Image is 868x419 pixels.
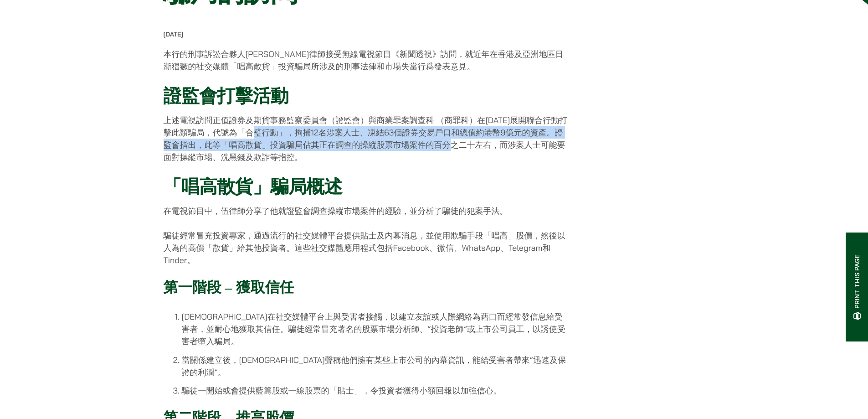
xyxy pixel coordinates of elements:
[164,48,570,72] p: 本行的刑事訴訟合夥人[PERSON_NAME]律師接受無線電視節目《新聞透視》訪問，就近年在香港及亞洲地區日漸猖獗的社交媒體「唱高散貨」投資騙局所涉及的刑事法律和市場失當行爲發表意見。
[164,85,570,107] h2: 證監會打擊活動
[182,310,570,347] li: [DEMOGRAPHIC_DATA]在社交媒體平台上與受害者接觸，以建立友誼或人際網絡為藉口而經常發信息給受害者，並耐心地獲取其信任。騙徒經常冒充著名的股票市場分析師、“投資老師”或上市公司員工...
[164,176,570,197] h2: 「唱高散貨」騙局概述
[164,279,570,296] h3: 第一階段 – 獲取信任
[164,30,184,38] time: [DATE]
[164,205,570,217] p: 在電視節目中，伍律師分享了他就證監會調查操縱市場案件的經驗，並分析了騙徒的犯案手法。
[164,229,570,266] p: 騙徒經常冒充投資專家，通過流行的社交媒體平台提供貼士及内幕消息，並使用欺騙手段「唱高」股價，然後以人為的高價「散貨」給其他投資者。這些社交媒體應用程式包括Facebook、微信、WhatsApp...
[182,354,570,378] li: 當關係建立後，[DEMOGRAPHIC_DATA]聲稱他們擁有某些上市公司的內幕資訊，能給受害者帶來“迅速及保證的利潤”。
[182,384,570,397] li: 騙徒一開始或會提供藍籌股或一線股票的「貼士」，令投資者獲得小額回報以加強信心。
[164,114,570,163] p: 上述電視訪問正值證券及期貨事務監察委員會（證監會）與商業罪案調查科 （商罪科）在[DATE]展開聯合行動打擊此類騙局，代號為「合璧行動」，拘捕12名涉案人士、凍結63個證券交易戶口和總值約港幣9...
